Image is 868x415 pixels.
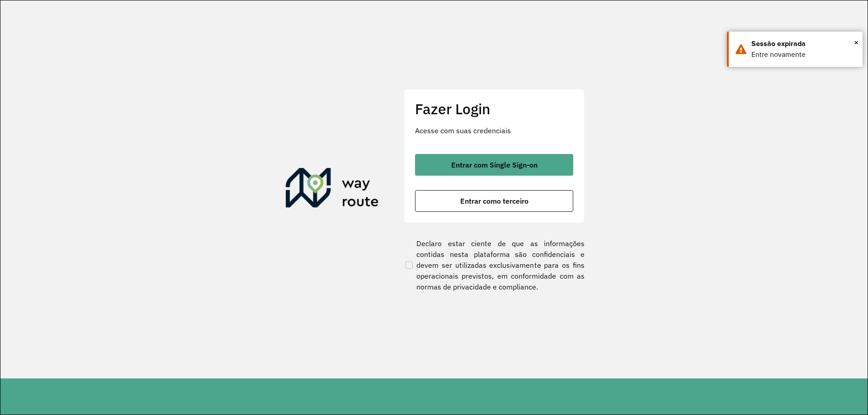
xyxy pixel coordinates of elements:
img: Roteirizador AmbevTech [286,168,379,211]
label: Declaro estar ciente de que as informações contidas nesta plataforma são confidenciais e devem se... [404,238,585,292]
span: × [854,36,859,49]
h2: Fazer Login [415,100,573,117]
span: Entrar com Single Sign-on [451,161,538,168]
div: Sessão expirada [751,38,856,49]
button: button [415,190,573,212]
p: Acesse com suas credenciais [415,125,573,136]
button: Close [854,36,859,49]
button: button [415,154,573,176]
span: Entrar como terceiro [460,197,528,205]
div: Entre novamente [751,49,856,60]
